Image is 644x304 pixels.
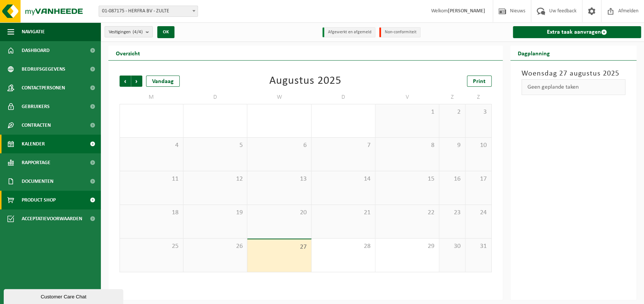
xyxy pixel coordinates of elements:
[379,27,421,37] li: Non-conformiteit
[315,242,371,251] span: 28
[469,108,487,116] span: 3
[379,242,435,251] span: 29
[443,242,461,251] span: 30
[124,242,179,251] span: 25
[99,6,198,17] span: 01-087175 - HERFRA BV - ZULTE
[467,76,492,87] a: Print
[120,76,131,87] span: Vorige
[22,60,65,79] span: Bedrijfsgegevens
[473,79,486,85] span: Print
[521,79,626,95] div: Geen geplande taken
[510,46,557,60] h2: Dagplanning
[22,153,50,172] span: Rapportage
[120,90,183,104] td: M
[22,209,82,228] span: Acceptatievoorwaarden
[469,141,487,150] span: 10
[187,175,243,183] span: 12
[124,141,179,150] span: 4
[22,135,45,153] span: Kalender
[469,175,487,183] span: 17
[22,97,50,116] span: Gebruikers
[124,209,179,217] span: 18
[251,243,307,251] span: 27
[187,242,243,251] span: 26
[146,76,180,87] div: Vandaag
[108,46,148,60] h2: Overzicht
[443,108,461,116] span: 2
[251,141,307,150] span: 6
[469,209,487,217] span: 24
[133,30,143,34] count: (4/4)
[379,209,435,217] span: 22
[315,209,371,217] span: 21
[131,76,142,87] span: Volgende
[312,90,375,104] td: D
[443,175,461,183] span: 16
[379,108,435,116] span: 1
[105,26,153,37] button: Vestigingen(4/4)
[322,27,375,37] li: Afgewerkt en afgemeld
[109,27,143,38] span: Vestigingen
[22,79,65,97] span: Contactpersonen
[521,68,626,79] h3: Woensdag 27 augustus 2025
[99,6,198,16] span: 01-087175 - HERFRA BV - ZULTE
[124,175,179,183] span: 11
[187,141,243,150] span: 5
[469,242,487,251] span: 31
[251,209,307,217] span: 20
[379,175,435,183] span: 15
[22,172,53,191] span: Documenten
[22,116,51,135] span: Contracten
[443,209,461,217] span: 23
[439,90,465,104] td: Z
[379,141,435,150] span: 8
[448,8,485,14] strong: [PERSON_NAME]
[315,141,371,150] span: 7
[187,209,243,217] span: 19
[183,90,247,104] td: D
[315,175,371,183] span: 14
[443,141,461,150] span: 9
[465,90,492,104] td: Z
[513,26,641,38] a: Extra taak aanvragen
[157,26,174,38] button: OK
[251,175,307,183] span: 13
[22,191,56,209] span: Product Shop
[375,90,439,104] td: V
[247,90,311,104] td: W
[22,22,45,41] span: Navigatie
[269,76,341,87] div: Augustus 2025
[4,288,125,304] iframe: chat widget
[22,41,50,60] span: Dashboard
